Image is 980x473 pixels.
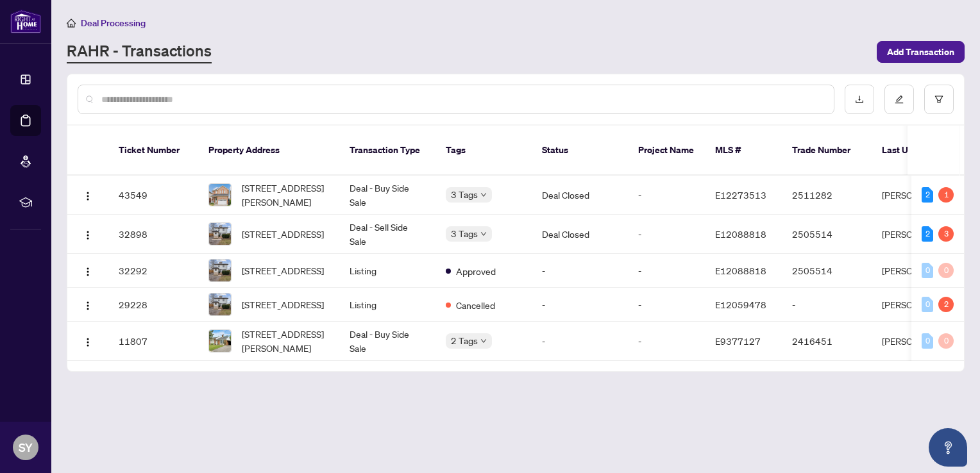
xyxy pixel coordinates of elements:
[480,192,487,198] span: down
[339,215,435,254] td: Deal - Sell Side Sale
[532,126,628,176] th: Status
[339,322,435,361] td: Deal - Buy Side Sale
[922,297,933,312] div: 0
[924,85,954,114] button: filter
[782,126,872,176] th: Trade Number
[782,322,872,361] td: 2416451
[855,95,864,104] span: download
[715,228,766,240] span: E12088818
[922,333,933,349] div: 0
[782,215,872,254] td: 2505514
[532,322,628,361] td: -
[872,176,968,215] td: [PERSON_NAME]
[922,226,933,242] div: 2
[451,187,478,202] span: 3 Tags
[108,176,198,215] td: 43549
[339,254,435,288] td: Listing
[938,333,954,349] div: 0
[451,226,478,241] span: 3 Tags
[339,288,435,322] td: Listing
[715,189,766,201] span: E12273513
[872,126,968,176] th: Last Updated By
[872,288,968,322] td: [PERSON_NAME]
[78,224,98,244] button: Logo
[532,215,628,254] td: Deal Closed
[929,428,967,467] button: Open asap
[872,322,968,361] td: [PERSON_NAME]
[715,265,766,276] span: E12088818
[242,181,329,209] span: [STREET_ADDRESS][PERSON_NAME]
[108,254,198,288] td: 32292
[78,185,98,205] button: Logo
[67,40,212,63] a: RAHR - Transactions
[938,226,954,242] div: 3
[83,267,93,277] img: Logo
[628,215,705,254] td: -
[887,42,954,62] span: Add Transaction
[938,263,954,278] div: 0
[628,176,705,215] td: -
[480,338,487,344] span: down
[78,331,98,351] button: Logo
[83,230,93,240] img: Logo
[78,294,98,315] button: Logo
[628,322,705,361] td: -
[108,126,198,176] th: Ticket Number
[242,227,324,241] span: [STREET_ADDRESS]
[339,126,435,176] th: Transaction Type
[83,301,93,311] img: Logo
[108,322,198,361] td: 11807
[108,288,198,322] td: 29228
[628,288,705,322] td: -
[108,215,198,254] td: 32898
[877,41,965,63] button: Add Transaction
[242,297,324,311] span: [STREET_ADDRESS]
[532,254,628,288] td: -
[922,263,933,278] div: 0
[845,85,874,114] button: download
[209,223,231,245] img: thumbnail-img
[532,288,628,322] td: -
[922,187,933,203] div: 2
[209,260,231,281] img: thumbnail-img
[872,254,968,288] td: [PERSON_NAME]
[628,254,705,288] td: -
[198,126,339,176] th: Property Address
[532,176,628,215] td: Deal Closed
[451,333,478,348] span: 2 Tags
[705,126,782,176] th: MLS #
[782,176,872,215] td: 2511282
[884,85,914,114] button: edit
[782,254,872,288] td: 2505514
[895,95,904,104] span: edit
[456,298,495,312] span: Cancelled
[934,95,943,104] span: filter
[83,191,93,201] img: Logo
[10,10,41,33] img: logo
[78,260,98,281] button: Logo
[209,330,231,352] img: thumbnail-img
[872,215,968,254] td: [PERSON_NAME]
[19,438,33,456] span: SY
[209,294,231,315] img: thumbnail-img
[242,263,324,278] span: [STREET_ADDRESS]
[938,297,954,312] div: 2
[339,176,435,215] td: Deal - Buy Side Sale
[480,231,487,237] span: down
[435,126,532,176] th: Tags
[456,264,496,278] span: Approved
[628,126,705,176] th: Project Name
[715,335,761,347] span: E9377127
[715,299,766,310] span: E12059478
[242,327,329,355] span: [STREET_ADDRESS][PERSON_NAME]
[83,337,93,347] img: Logo
[67,19,76,28] span: home
[938,187,954,203] div: 1
[782,288,872,322] td: -
[81,17,146,29] span: Deal Processing
[209,184,231,206] img: thumbnail-img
